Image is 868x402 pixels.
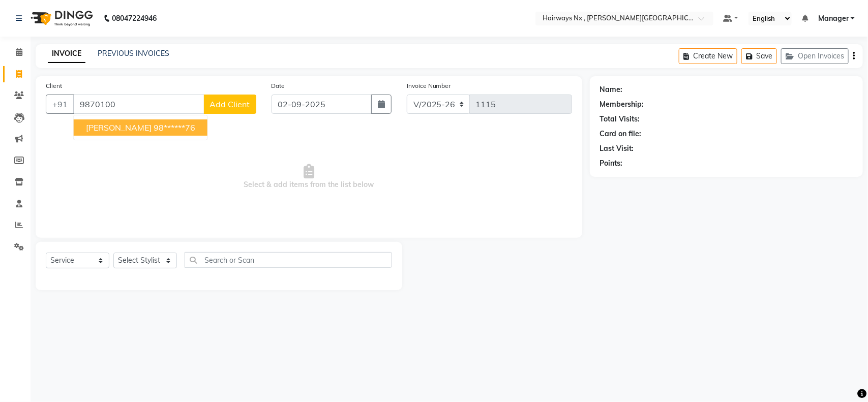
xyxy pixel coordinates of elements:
[46,126,572,228] span: Select & add items from the list below
[600,158,623,169] div: Points:
[741,48,777,64] button: Save
[185,252,392,268] input: Search or Scan
[600,143,634,154] div: Last Visit:
[600,84,623,95] div: Name:
[86,122,152,133] span: [PERSON_NAME]
[204,95,256,114] button: Add Client
[679,48,737,64] button: Create New
[818,13,849,24] span: Manager
[600,114,640,125] div: Total Visits:
[600,99,644,110] div: Membership:
[407,81,451,90] label: Invoice Number
[26,4,96,33] img: logo
[600,129,642,139] div: Card on file:
[98,49,169,58] a: PREVIOUS INVOICES
[48,45,85,63] a: INVOICE
[46,95,74,114] button: +91
[210,99,250,109] span: Add Client
[781,48,849,64] button: Open Invoices
[46,81,62,90] label: Client
[73,95,204,114] input: Search by Name/Mobile/Email/Code
[112,4,157,33] b: 08047224946
[272,81,285,90] label: Date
